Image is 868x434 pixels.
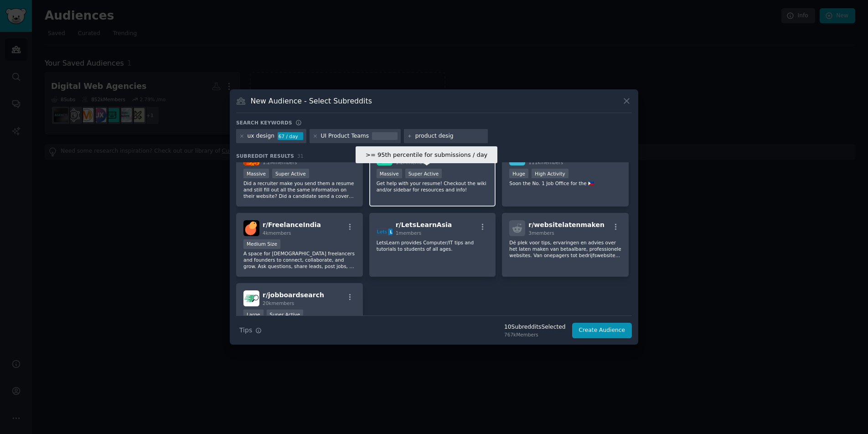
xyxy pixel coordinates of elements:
span: 20k members [263,300,294,306]
p: Get help with your resume! Checkout the wiki and/or sidebar for resources and info! [377,180,489,193]
div: 67 / day [278,132,303,140]
img: jobboardsearch [243,290,259,306]
div: ux design [248,132,275,140]
button: Tips [236,322,265,338]
div: Huge [509,169,528,178]
span: 3 members [528,230,554,236]
p: A space for [DEMOGRAPHIC_DATA] freelancers and founders to connect, collaborate, and grow. Ask qu... [243,250,356,269]
p: Did a recruiter make you send them a resume and still fill out all the same information on their ... [243,180,356,199]
p: LetsLearn provides Computer/IT tips and tutorials to students of all ages. [377,239,489,252]
span: r/ jobboardsearch [263,291,324,299]
div: Super Active [272,169,309,178]
span: 111k members [528,160,563,165]
p: Soon the No. 1 Job Office for the 🇵🇭 [509,180,621,186]
span: 1 members [396,230,422,236]
span: 1.2M members [396,160,430,165]
div: Large [243,310,263,319]
div: UI Product Teams [321,132,369,140]
div: Super Active [267,310,304,319]
input: New Keyword [415,132,485,140]
div: Massive [377,169,402,178]
span: r/ websitelatenmaken [528,221,604,228]
div: 767k Members [504,331,565,338]
div: Massive [243,169,269,178]
img: FreelanceIndia [243,220,259,236]
span: 4k members [263,230,291,236]
span: Tips [239,325,252,335]
div: Medium Size [243,239,280,249]
img: LetsLearnAsia [377,220,393,236]
button: Create Audience [572,323,632,338]
h3: Search keywords [236,119,292,126]
span: Subreddit Results [236,153,294,159]
span: r/ LetsLearnAsia [396,221,452,228]
h3: New Audience - Select Subreddits [251,96,372,106]
div: 10 Subreddit s Selected [504,323,565,331]
span: 31 [297,153,304,159]
div: High Activity [532,169,568,178]
p: Dé plek voor tips, ervaringen en advies over het laten maken van betaalbare, professionele websit... [509,239,621,258]
div: Super Active [405,169,442,178]
span: r/ FreelanceIndia [263,221,321,228]
span: 1.2M members [263,160,297,165]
